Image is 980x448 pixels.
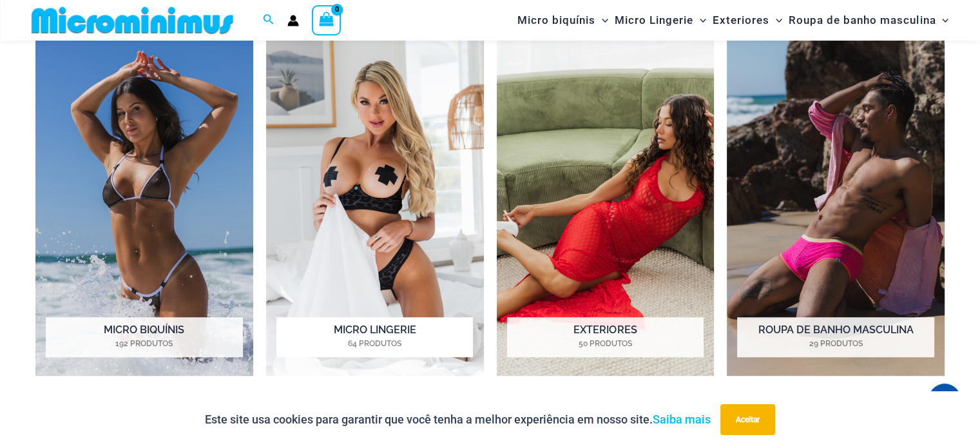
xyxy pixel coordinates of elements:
img: Micro Lingerie [266,40,484,376]
font: Micro Lingerie [334,324,416,336]
font: Micro biquínis [517,14,595,26]
a: Saiba mais [653,413,711,426]
a: Roupa de banho masculinaAlternar menuAlternar menu [785,4,952,37]
a: Ver carrinho de compras, vazio [312,5,341,35]
font: Exteriores [573,324,637,336]
font: Micro biquínis [104,324,184,336]
img: LOGOTIPO DA LOJA MM PLANO [26,6,238,35]
font: 50 produtos [579,339,632,348]
font: Este site usa cookies para garantir que você tenha a melhor experiência em nosso site. [205,413,653,426]
a: Visite a categoria de produtos Outers [497,40,715,376]
button: Aceitar [720,404,775,435]
a: Micro biquínisAlternar menuAlternar menu [514,4,611,37]
font: Roupa de banho masculina [789,14,936,26]
font: 64 produtos [348,339,401,348]
font: 29 produtos [809,339,863,348]
img: Exteriores [497,40,715,376]
a: ExterioresAlternar menuAlternar menu [709,4,785,37]
font: Roupa de banho masculina [758,324,914,336]
a: Link do ícone de pesquisa [263,12,274,28]
font: Micro Lingerie [615,14,693,26]
a: Visite a categoria de produtos Roupa de banho masculina [727,40,945,376]
a: Link do ícone da conta [287,15,299,26]
span: Alternar menu [769,4,782,37]
font: Aceitar [736,415,760,424]
a: Visite a categoria de produtos Micro Lingerie [266,40,484,376]
nav: Navegação do site [512,2,954,39]
font: Exteriores [713,14,769,26]
span: Alternar menu [595,4,608,37]
a: Micro LingerieAlternar menuAlternar menu [611,4,709,37]
img: Micro biquínis [35,40,253,376]
span: Alternar menu [936,4,948,37]
img: Roupa de banho masculina [727,40,945,376]
span: Alternar menu [693,4,706,37]
font: 192 produtos [115,339,173,348]
a: Visite a categoria de produtos Micro Bikinis [35,40,253,376]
